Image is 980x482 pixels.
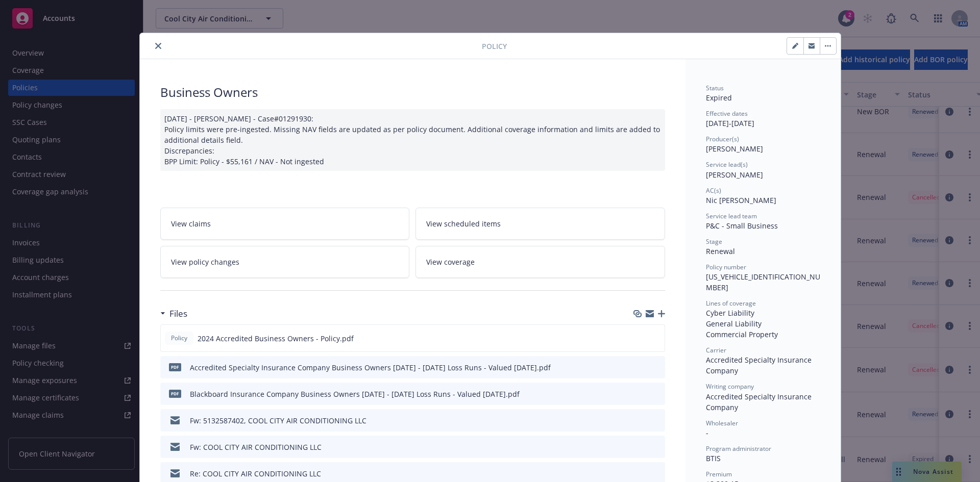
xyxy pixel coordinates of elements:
div: Fw: 5132587402, COOL CITY AIR CONDITIONING LLC [190,415,366,426]
button: download file [635,362,644,373]
span: P&C - Small Business [706,221,778,231]
span: pdf [169,363,181,371]
span: Carrier [706,346,726,354]
div: Re: COOL CITY AIR CONDITIONING LLC [190,468,321,479]
span: [PERSON_NAME] [706,170,763,180]
div: Cyber Liability [706,308,820,318]
span: Wholesaler [706,419,738,427]
span: Nic [PERSON_NAME] [706,195,776,205]
span: Service lead team [706,212,757,220]
span: View policy changes [171,257,239,267]
span: Premium [706,470,732,478]
span: 2024 Accredited Business Owners - Policy.pdf [198,333,354,344]
span: [PERSON_NAME] [706,144,763,154]
span: Producer(s) [706,135,739,143]
span: Policy [169,334,189,343]
span: Renewal [706,246,735,256]
div: General Liability [706,318,820,329]
button: preview file [652,389,661,399]
span: Lines of coverage [706,299,756,308]
span: BTIS [706,453,721,463]
a: View claims [160,208,410,240]
span: Expired [706,93,732,103]
button: download file [635,389,644,399]
span: Effective dates [706,109,748,118]
button: preview file [652,415,661,426]
div: Commercial Property [706,329,820,340]
span: View coverage [426,257,475,267]
button: download file [635,468,644,479]
span: Policy number [706,263,746,271]
span: Program administrator [706,444,771,453]
h3: Files [169,307,187,320]
button: preview file [652,468,661,479]
div: Accredited Specialty Insurance Company Business Owners [DATE] - [DATE] Loss Runs - Valued [DATE].pdf [190,362,551,373]
button: download file [635,415,644,426]
button: download file [635,442,644,452]
span: View claims [171,218,211,229]
div: Business Owners [160,84,665,101]
span: AC(s) [706,186,721,195]
button: preview file [652,442,661,452]
button: close [152,40,164,52]
div: Fw: COOL CITY AIR CONDITIONING LLC [190,442,322,452]
div: Blackboard Insurance Company Business Owners [DATE] - [DATE] Loss Runs - Valued [DATE].pdf [190,389,520,399]
a: View policy changes [160,246,410,278]
span: Status [706,84,724,92]
span: Policy [482,41,507,52]
div: [DATE] - [PERSON_NAME] - Case#01291930: Policy limits were pre-ingested. Missing NAV fields are u... [160,109,665,171]
a: View scheduled items [415,208,665,240]
span: Accredited Specialty Insurance Company [706,355,814,375]
button: preview file [651,333,660,344]
span: Service lead(s) [706,160,748,169]
span: Stage [706,237,722,246]
div: Files [160,307,187,320]
button: preview file [652,362,661,373]
span: pdf [169,390,181,397]
span: View scheduled items [426,218,501,229]
a: View coverage [415,246,665,278]
span: Writing company [706,382,754,391]
span: Accredited Specialty Insurance Company [706,392,814,412]
div: [DATE] - [DATE] [706,109,820,129]
button: download file [635,333,643,344]
span: [US_VEHICLE_IDENTIFICATION_NUMBER] [706,272,820,292]
span: - [706,428,708,438]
